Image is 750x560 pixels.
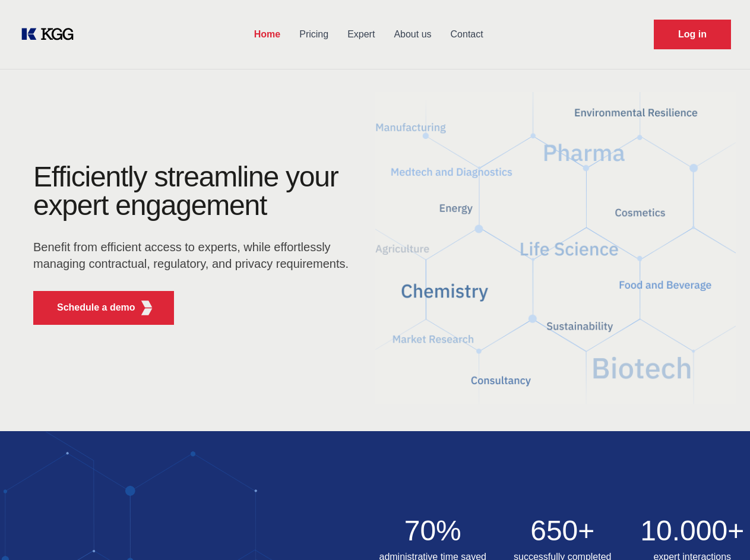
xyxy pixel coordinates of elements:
a: Home [245,19,290,50]
h2: 650+ [505,517,621,545]
a: About us [384,19,441,50]
button: Schedule a demoKGG Fifth Element RED [33,291,174,325]
a: KOL Knowledge Platform: Talk to Key External Experts (KEE) [19,25,83,44]
a: Expert [338,19,384,50]
p: Benefit from efficient access to experts, while effortlessly managing contractual, regulatory, an... [33,239,356,272]
img: KGG Fifth Element RED [375,77,736,419]
p: Schedule a demo [57,300,135,315]
h2: 70% [375,517,491,545]
a: Request Demo [654,20,731,49]
a: Contact [441,19,493,50]
a: Pricing [290,19,338,50]
h1: Efficiently streamline your expert engagement [33,163,356,220]
img: KGG Fifth Element RED [140,300,154,315]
